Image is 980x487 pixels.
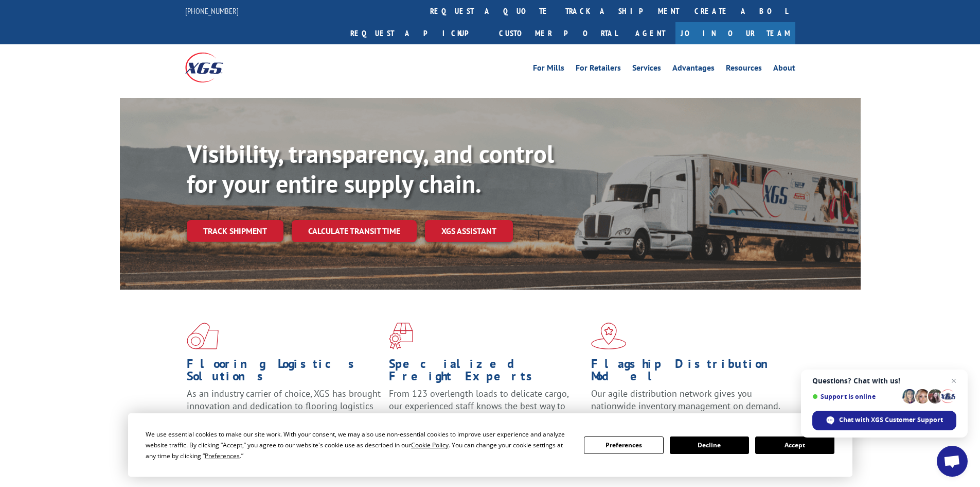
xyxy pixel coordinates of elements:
p: From 123 overlength loads to delicate cargo, our experienced staff knows the best way to move you... [389,388,583,433]
span: Questions? Chat with us! [812,377,956,385]
a: Calculate transit time [292,220,417,242]
span: Preferences [205,451,240,460]
a: Customer Portal [491,22,625,44]
a: Open chat [937,446,968,477]
h1: Flagship Distribution Model [591,358,786,388]
a: Request a pickup [343,22,491,44]
img: xgs-icon-total-supply-chain-intelligence-red [187,323,219,349]
button: Preferences [584,436,663,454]
img: xgs-icon-focused-on-flooring-red [389,323,413,349]
img: xgs-icon-flagship-distribution-model-red [591,323,627,349]
a: [PHONE_NUMBER] [185,6,239,16]
a: Agent [625,22,675,44]
span: Support is online [812,393,899,400]
span: Our agile distribution network gives you nationwide inventory management on demand. [591,388,780,412]
a: Resources [726,64,762,75]
b: Visibility, transparency, and control for your entire supply chain. [187,138,554,199]
button: Accept [755,436,834,454]
a: XGS ASSISTANT [425,220,513,242]
span: Chat with XGS Customer Support [839,415,943,425]
a: Track shipment [187,220,283,242]
a: For Mills [533,64,564,75]
h1: Specialized Freight Experts [389,358,583,388]
a: For Retailers [576,64,621,75]
a: Services [632,64,661,75]
h1: Flooring Logistics Solutions [187,358,381,388]
span: As an industry carrier of choice, XGS has brought innovation and dedication to flooring logistics... [187,388,381,424]
a: About [773,64,795,75]
button: Decline [670,436,749,454]
div: Cookie Consent Prompt [128,413,852,477]
span: Cookie Policy [411,441,449,449]
a: Advantages [672,64,715,75]
span: Chat with XGS Customer Support [812,411,956,430]
a: Join Our Team [675,22,795,44]
div: We use essential cookies to make our site work. With your consent, we may also use non-essential ... [146,429,572,461]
